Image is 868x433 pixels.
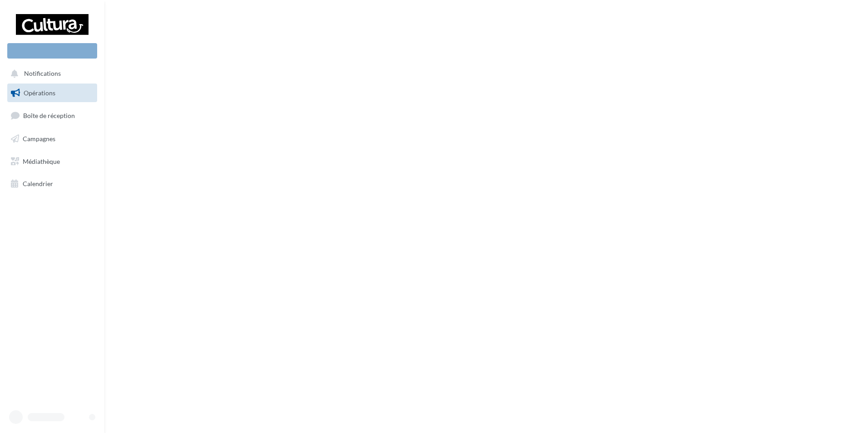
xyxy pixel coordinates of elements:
a: Opérations [5,84,99,103]
span: Opérations [24,89,55,97]
span: Calendrier [23,180,53,187]
span: Campagnes [23,135,55,143]
div: Nouvelle campagne [7,43,97,59]
span: Boîte de réception [23,112,75,119]
a: Médiathèque [5,152,99,171]
a: Boîte de réception [5,106,99,125]
span: Notifications [24,70,61,78]
a: Calendrier [5,174,99,193]
a: Campagnes [5,129,99,148]
span: Médiathèque [23,157,60,165]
